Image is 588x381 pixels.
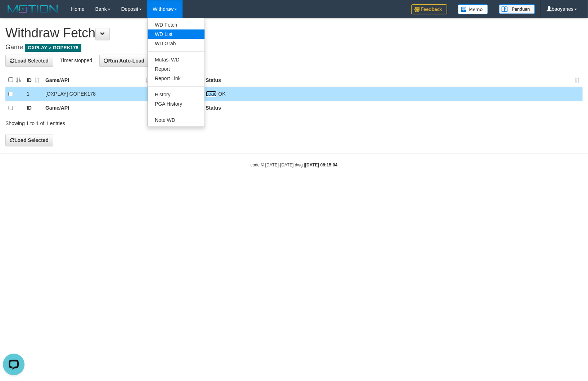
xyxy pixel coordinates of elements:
th: Game/API: activate to sort column ascending [42,73,153,87]
td: 1 [24,87,42,101]
img: panduan.png [499,4,535,14]
th: Game/API [42,101,153,115]
a: WD Grab [148,39,205,48]
th: Status: activate to sort column ascending [203,73,583,87]
img: MOTION_logo.png [5,4,60,14]
img: Feedback.jpg [411,4,447,14]
a: WD Fetch [148,20,205,29]
button: Load Selected [5,134,53,146]
td: [OXPLAY] GOPEK178 [42,87,153,101]
th: ID [24,101,42,115]
button: Run Auto-Load [99,55,149,67]
a: WD List [148,29,205,39]
div: Showing 1 to 1 of 1 entries [5,117,239,127]
a: Load [206,91,217,97]
a: Note WD [148,115,205,125]
th: Status [203,101,583,115]
button: Load Selected [5,55,53,67]
span: OK [218,91,225,97]
a: Mutasi WD [148,55,205,64]
img: Button%20Memo.svg [458,4,488,14]
h1: Withdraw Fetch [5,26,583,40]
a: Report Link [148,74,205,83]
span: Timer stopped [60,57,92,63]
a: History [148,90,205,99]
a: PGA History [148,99,205,109]
strong: [DATE] 08:15:04 [305,162,337,167]
span: OXPLAY > GOPEK178 [25,44,81,52]
small: code © [DATE]-[DATE] dwg | [251,162,338,167]
h4: Game: [5,44,583,51]
a: Report [148,64,205,74]
button: Open LiveChat chat widget [3,3,24,24]
th: ID: activate to sort column ascending [24,73,42,87]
